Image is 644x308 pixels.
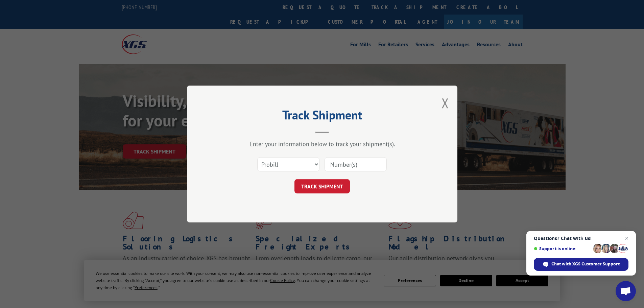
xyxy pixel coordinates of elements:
[534,236,628,241] span: Questions? Chat with us!
[623,234,631,242] span: Close chat
[442,94,449,112] button: Close modal
[325,157,387,171] input: Number(s)
[551,261,620,267] span: Chat with XGS Customer Support
[221,140,424,148] div: Enter your information below to track your shipment(s).
[534,258,628,271] div: Chat with XGS Customer Support
[534,246,591,251] span: Support is online
[616,281,636,301] div: Open chat
[294,179,350,193] button: TRACK SHIPMENT
[221,110,424,123] h2: Track Shipment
